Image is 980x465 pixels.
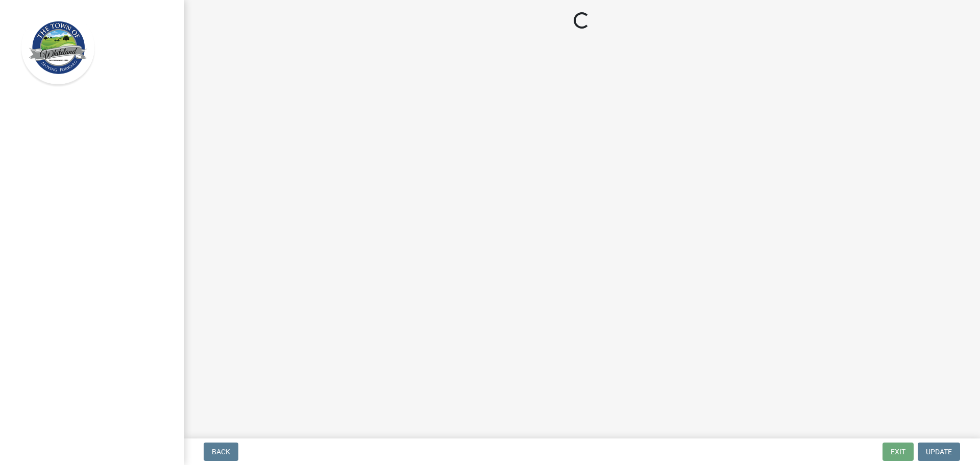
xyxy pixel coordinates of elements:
[204,443,238,461] button: Back
[926,448,952,456] span: Update
[212,448,230,456] span: Back
[918,443,960,461] button: Update
[883,443,914,461] button: Exit
[20,11,95,87] img: Town of Whiteland, Indiana (Canceled)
